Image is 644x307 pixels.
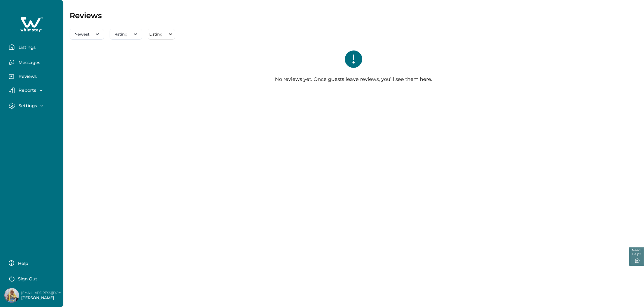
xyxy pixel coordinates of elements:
p: [EMAIL_ADDRESS][DOMAIN_NAME] [21,290,65,296]
button: Listing [148,29,175,40]
button: Reviews [9,72,59,83]
button: Sign Out [9,273,57,284]
p: Listings [17,45,36,50]
p: [PERSON_NAME] [21,295,65,301]
button: Rating [110,29,142,40]
p: Reports [17,88,36,93]
button: Settings [9,103,59,109]
p: No reviews yet. Once guests leave reviews, you’ll see them here. [275,77,432,83]
button: Messages [9,57,59,68]
p: Reviews [17,74,37,79]
button: Listings [9,42,59,52]
button: Reports [9,87,59,93]
button: Help [9,258,57,268]
p: Listing [148,32,163,37]
p: Sign Out [18,276,37,282]
p: Messages [17,60,40,65]
p: Help [16,261,28,266]
p: Reviews [70,11,102,20]
p: Settings [17,103,37,109]
button: Newest [70,29,104,40]
img: Whimstay Host [4,288,19,303]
